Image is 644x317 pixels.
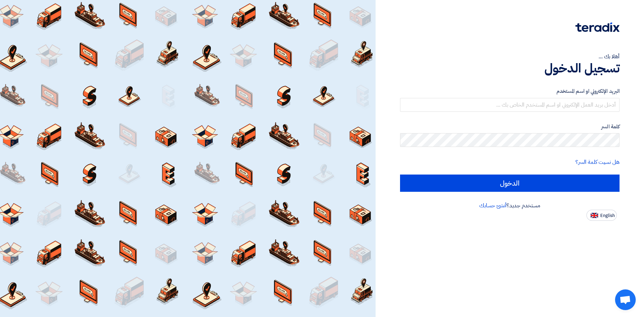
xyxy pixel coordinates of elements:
[400,98,620,112] input: أدخل بريد العمل الإلكتروني او اسم المستخدم الخاص بك ...
[575,158,620,166] a: هل نسيت كلمة السر؟
[479,201,507,210] a: أنشئ حسابك
[400,52,620,61] div: أهلا بك ...
[400,123,620,131] label: كلمة السر
[400,175,620,192] input: الدخول
[400,61,620,76] h1: تسجيل الدخول
[400,201,620,210] div: مستخدم جديد؟
[586,210,617,221] button: English
[615,289,636,310] div: Open chat
[400,87,620,95] label: البريد الإلكتروني او اسم المستخدم
[591,213,598,218] img: en-US.png
[600,213,615,218] span: English
[575,22,620,32] img: Teradix logo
